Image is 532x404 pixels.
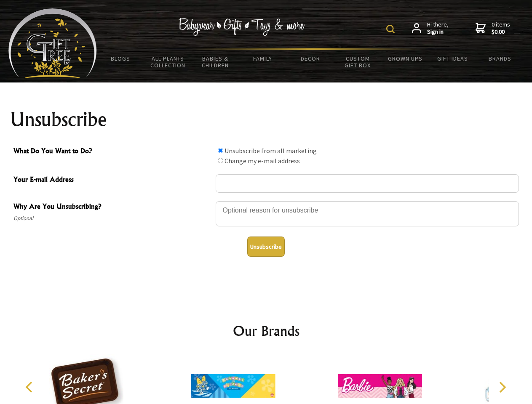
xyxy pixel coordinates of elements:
button: Next [493,378,511,396]
h2: Our Brands [17,321,516,341]
a: Decor [286,50,334,67]
strong: Sign in [427,28,449,36]
textarea: Why Are You Unsubscribing? [216,201,519,226]
input: What Do You Want to Do? [218,158,223,163]
span: Optional [13,213,211,223]
a: 0 items$0.00 [476,21,510,36]
img: Babywear - Gifts - Toys & more [179,18,305,36]
span: 0 items [492,21,510,36]
span: Your E-mail Address [13,174,211,186]
label: Change my e-mail address [225,157,300,165]
label: Unsubscribe from all marketing [225,146,317,155]
span: Hi there, [427,21,449,36]
input: What Do You Want to Do? [218,148,223,153]
a: Grown Ups [381,50,429,67]
strong: $0.00 [492,28,510,36]
a: Babies & Children [192,50,239,74]
a: Family [239,50,287,67]
a: Brands [476,50,524,67]
a: BLOGS [97,50,144,67]
span: Why Are You Unsubscribing? [13,201,211,213]
span: What Do You Want to Do? [13,146,211,158]
button: Unsubscribe [247,237,285,257]
button: Previous [21,378,40,396]
a: Custom Gift Box [334,50,382,74]
img: product search [386,25,395,33]
img: Babyware - Gifts - Toys and more... [8,8,97,78]
a: All Plants Collection [144,50,192,74]
input: Your E-mail Address [216,174,519,193]
a: Gift Ideas [429,50,476,67]
h1: Unsubscribe [10,109,522,130]
a: Hi there,Sign in [412,21,449,36]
